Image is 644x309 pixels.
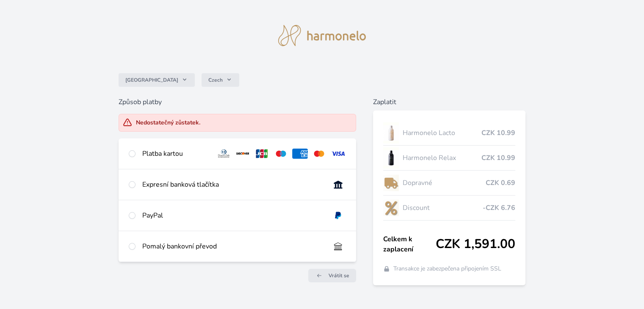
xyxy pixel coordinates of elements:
img: maestro.svg [273,149,289,159]
button: [GEOGRAPHIC_DATA] [119,73,195,87]
div: Platba kartou [142,149,209,159]
img: onlineBanking_CZ.svg [330,179,346,190]
span: Harmonelo Lacto [402,128,481,138]
button: Czech [202,73,239,87]
span: Discount [402,203,482,213]
span: Harmonelo Relax [402,153,481,163]
img: CLEAN_RELAX_se_stinem_x-lo.jpg [383,147,399,168]
img: diners.svg [216,149,232,159]
img: bankTransfer_IBAN.svg [330,241,346,251]
img: discount-lo.png [383,197,399,218]
span: CZK 10.99 [481,128,515,138]
span: Czech [208,77,223,83]
span: Dopravné [402,178,485,188]
div: Pomalý bankovní převod [142,241,323,251]
img: logo.svg [278,25,366,46]
img: jcb.svg [254,149,270,159]
span: CZK 0.69 [486,178,515,188]
span: CZK 1,591.00 [436,237,515,252]
span: Transakce je zabezpečena připojením SSL [393,265,501,273]
img: discover.svg [235,149,251,159]
img: mc.svg [311,149,327,159]
img: amex.svg [292,149,308,159]
span: Celkem k zaplacení [383,234,436,254]
div: PayPal [142,210,323,221]
img: visa.svg [330,149,346,159]
img: CLEAN_LACTO_se_stinem_x-hi-lo.jpg [383,122,399,143]
a: Vrátit se [308,269,356,282]
span: [GEOGRAPHIC_DATA] [125,77,178,83]
span: -CZK 6.76 [483,203,515,213]
span: Vrátit se [329,272,349,279]
span: CZK 10.99 [481,153,515,163]
div: Nedostatečný zůstatek. [136,119,200,127]
h6: Způsob platby [119,97,356,107]
div: Expresní banková tlačítka [142,179,323,190]
img: delivery-lo.png [383,172,399,193]
img: paypal.svg [330,210,346,221]
h6: Zaplatit [373,97,525,107]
